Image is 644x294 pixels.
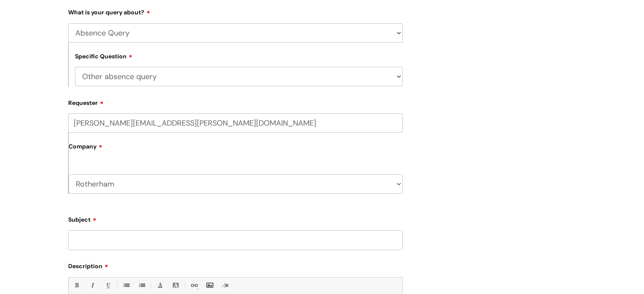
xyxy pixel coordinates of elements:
a: Insert Image... [204,280,215,291]
a: 1. Ordered List (Ctrl-Shift-8) [136,280,147,291]
label: Subject [68,213,403,223]
a: • Unordered List (Ctrl-Shift-7) [121,280,131,291]
a: Bold (Ctrl-B) [71,280,82,291]
a: Italic (Ctrl-I) [87,280,97,291]
label: Description [68,260,403,270]
input: Email [68,113,403,133]
label: Company [69,140,403,159]
label: Requester [68,96,403,107]
a: Font Color [155,280,165,291]
label: Specific Question [75,52,133,60]
a: Back Color [170,280,181,291]
a: Remove formatting (Ctrl-\) [220,280,230,291]
a: Link [188,280,199,291]
label: What is your query about? [68,6,403,16]
a: Underline(Ctrl-U) [102,280,113,291]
